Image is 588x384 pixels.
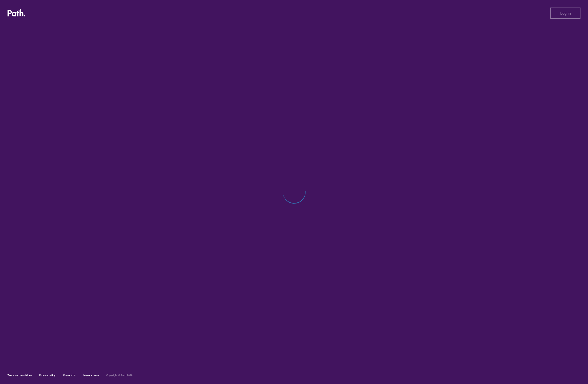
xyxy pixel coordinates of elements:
span: Log in [560,11,571,15]
a: Contact Us [63,374,75,377]
a: Privacy policy [39,374,55,377]
h6: Copyright © Path 2018 [106,374,133,377]
a: Terms and conditions [8,374,32,377]
a: Join our team [83,374,99,377]
button: Log in [550,8,580,19]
